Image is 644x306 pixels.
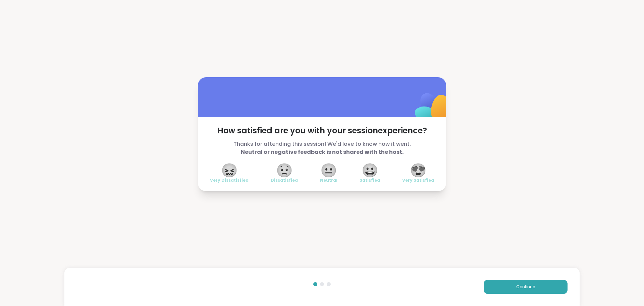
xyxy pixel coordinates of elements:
[516,284,535,290] span: Continue
[362,164,378,176] span: 😀
[484,280,568,294] button: Continue
[360,178,380,183] span: Satisfied
[276,164,293,176] span: 😟
[210,125,434,136] span: How satisfied are you with your session experience?
[271,178,298,183] span: Dissatisfied
[320,164,337,176] span: 😐
[402,178,434,183] span: Very Satisfied
[210,140,434,156] span: Thanks for attending this session! We'd love to know how it went.
[410,164,427,176] span: 😍
[210,178,249,183] span: Very Dissatisfied
[221,164,238,176] span: 😖
[241,148,404,156] b: Neutral or negative feedback is not shared with the host.
[320,178,337,183] span: Neutral
[399,76,466,142] img: ShareWell Logomark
